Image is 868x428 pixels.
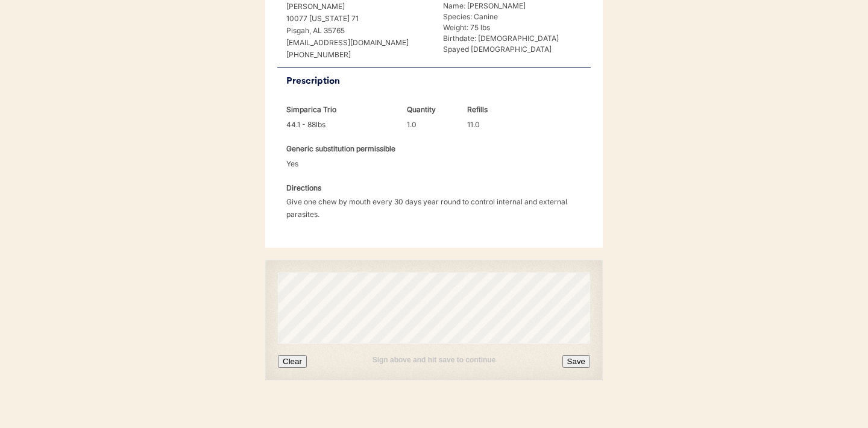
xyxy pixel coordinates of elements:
[286,142,395,155] div: Generic substitution permissible
[286,105,336,114] strong: Simparica Trio
[286,25,428,36] div: Pisgah, AL 35765
[286,1,428,12] div: [PERSON_NAME]
[286,118,398,131] div: 44.1 - 88lbs
[407,103,458,116] div: Quantity
[286,37,428,48] div: [EMAIL_ADDRESS][DOMAIN_NAME]
[286,157,338,170] div: Yes
[278,355,307,368] button: Clear
[286,195,591,221] div: Give one chew by mouth every 30 days year round to control internal and external parasites.
[407,118,458,131] div: 1.0
[286,74,591,89] div: Prescription
[286,49,428,60] div: [PHONE_NUMBER]
[467,118,518,131] div: 11.0
[467,103,518,116] div: Refills
[286,13,428,24] div: 10077 [US_STATE] 71
[562,355,590,368] button: Save
[443,1,585,55] div: Name: [PERSON_NAME] Species: Canine Weight: 75 lbs Birthdate: [DEMOGRAPHIC_DATA] Spayed [DEMOGRAP...
[278,356,590,363] div: Sign above and hit save to continue
[286,181,338,194] div: Directions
